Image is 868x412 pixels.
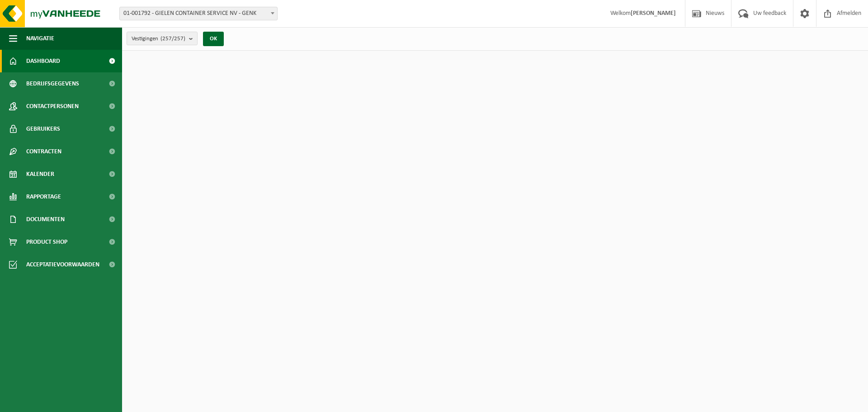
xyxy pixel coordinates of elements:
span: Bedrijfsgegevens [26,72,79,95]
span: 01-001792 - GIELEN CONTAINER SERVICE NV - GENK [120,7,277,20]
span: Vestigingen [132,32,185,46]
button: OK [203,32,224,46]
button: Vestigingen(257/257) [127,32,198,45]
span: Rapportage [26,185,61,208]
span: Product Shop [26,231,67,253]
count: (257/257) [160,36,185,42]
span: Documenten [26,208,65,231]
span: Kalender [26,163,54,185]
span: 01-001792 - GIELEN CONTAINER SERVICE NV - GENK [119,7,278,20]
span: Contactpersonen [26,95,79,118]
span: Acceptatievoorwaarden [26,253,99,276]
span: Contracten [26,140,61,163]
strong: [PERSON_NAME] [631,10,676,17]
span: Dashboard [26,50,60,72]
span: Gebruikers [26,118,60,140]
span: Navigatie [26,27,54,50]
